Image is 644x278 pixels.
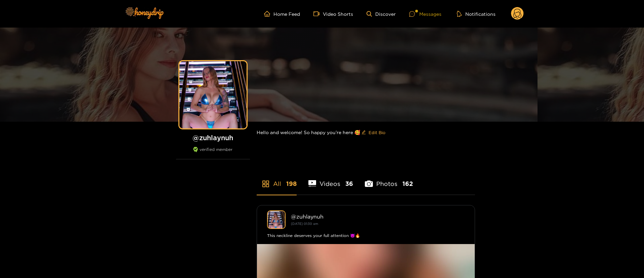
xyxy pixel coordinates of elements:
div: @ zuhlaynuh [291,213,465,220]
div: Hello and welcome! So happy you’re here 🥰 [257,122,475,143]
button: Notifications [455,10,498,17]
span: home [264,11,273,17]
a: Discover [367,11,396,17]
div: Messages [409,10,441,18]
span: 36 [345,180,353,188]
a: Video Shorts [313,11,353,17]
li: Videos [308,164,353,195]
div: verified member [176,147,250,159]
div: This neckline deserves your full attention 😈🔥 [267,232,465,239]
h1: @ zuhlaynuh [176,133,250,142]
span: appstore [262,180,270,188]
span: Edit Bio [369,129,385,136]
a: Home Feed [264,11,300,17]
span: video-camera [313,11,323,17]
button: editEdit Bio [360,127,387,138]
img: zuhlaynuh [267,210,286,229]
span: 198 [286,180,297,188]
li: Photos [365,164,413,195]
small: [DATE] 01:30 am [291,222,318,226]
li: All [257,164,297,195]
span: edit [361,130,366,135]
span: 162 [402,180,413,188]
